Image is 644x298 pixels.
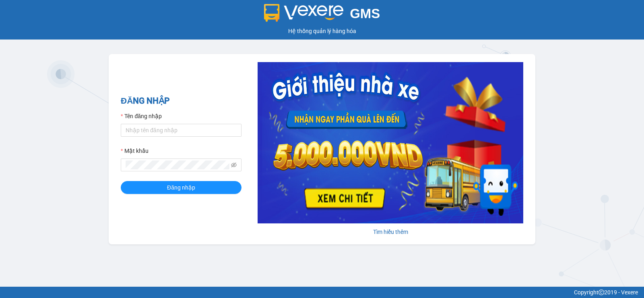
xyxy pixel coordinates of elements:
[264,4,344,22] img: logo 2
[231,162,237,168] span: eye-invisible
[126,160,229,169] input: Mật khẩu
[258,62,523,223] img: banner-0
[121,124,242,137] input: Tên đăng nhập
[2,27,642,35] div: Hệ thống quản lý hàng hóa
[121,94,242,108] h2: ĐĂNG NHẬP
[6,288,638,297] div: Copyright 2019 - Vexere
[121,112,162,121] label: Tên đăng nhập
[121,146,149,155] label: Mật khẩu
[599,290,604,295] span: copyright
[121,181,242,194] button: Đăng nhập
[350,6,380,21] span: GMS
[167,183,195,192] span: Đăng nhập
[258,227,523,236] div: Tìm hiểu thêm
[264,12,380,19] a: GMS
